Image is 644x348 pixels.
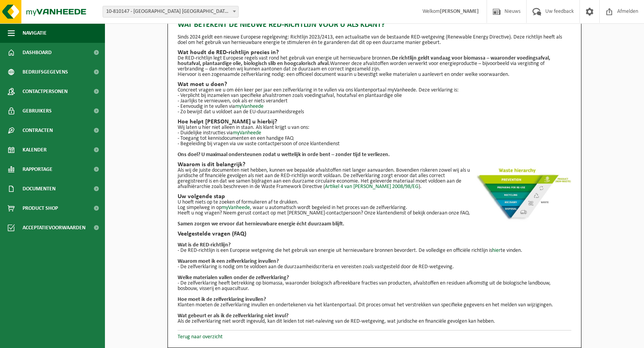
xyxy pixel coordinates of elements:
[178,334,223,340] a: Terug naar overzicht
[492,248,501,253] a: hier
[23,199,58,218] span: Product Shop
[178,88,571,93] p: Concreet vragen we u om één keer per jaar een zelfverklaring in te vullen via ons klantenportaal ...
[178,35,571,46] p: Sinds 2024 geldt een nieuwe Europese regelgeving: Richtlijn 2023/2413, een actualisatie van de be...
[103,6,238,17] span: 10-810147 - VAN DER VALK HOTEL ANTWERPEN NV - BORGERHOUT
[178,319,571,324] p: Als de zelfverklaring niet wordt ingevuld, kan dit leiden tot niet-naleving van de RED-wetgeving,...
[23,179,56,199] span: Documenten
[178,56,571,72] p: De RED-richtlijn legt Europese regels vast rond het gebruik van energie uit hernieuwbare bronnen....
[178,297,266,302] b: Hoe moet ik de zelfverklaring invullen?
[103,6,239,18] span: 10-810147 - VAN DER VALK HOTEL ANTWERPEN NV - BORGERHOUT
[325,184,419,190] a: Artikel 4 van [PERSON_NAME] 2008/98/EG
[23,160,52,179] span: Rapportage
[178,19,385,31] span: Wat betekent de nieuwe RED-richtlijn voor u als klant?
[178,200,571,211] p: U hoeft niets op te zoeken of formulieren af te drukken. Log simpelweg in op , waar u automatisch...
[178,211,571,216] p: Heeft u nog vragen? Neem gerust contact op met [PERSON_NAME]-contactpersoon? Onze klantendienst o...
[233,130,261,136] a: myVanheede
[178,136,571,141] p: - Toegang tot kennisdocumenten en een handige FAQ
[178,242,230,248] b: Wat is de RED-richtlijn?
[178,104,571,109] p: - Eenvoudig in te vullen via
[222,205,250,211] a: myVanheede
[178,302,571,308] p: Klanten moeten de zelfverklaring invullen en ondertekenen via het klantenportaal. Dit proces omva...
[235,104,264,109] a: myVanheede
[178,313,288,319] b: Wat gebeurt er als ik de zelfverklaring niet invul?
[178,248,571,253] p: - De RED-richtlijn is een Europese wetgeving die het gebruik van energie uit hernieuwbare bronnen...
[178,152,390,158] strong: Ons doel? U maximaal ondersteunen zodat u wettelijk in orde bent – zonder tijd te verliezen.
[23,82,68,101] span: Contactpersonen
[23,23,47,43] span: Navigatie
[23,140,47,160] span: Kalender
[178,231,571,237] h2: Veelgestelde vragen (FAQ)
[440,9,479,14] strong: [PERSON_NAME]
[178,168,571,190] p: Als wij de juiste documenten niet hebben, kunnen we bepaalde afvalstoffen niet langer aanvaarden....
[23,101,52,121] span: Gebruikers
[23,218,86,237] span: Acceptatievoorwaarden
[178,281,571,292] p: - De zelfverklaring heeft betrekking op biomassa, waaronder biologisch afbreekbare fracties van p...
[178,72,571,77] p: Hiervoor is een zogenaamde zelfverklaring nodig: een officieel document waarin u bevestigt welke ...
[178,81,571,88] h2: Wat moet u doen?
[23,62,68,82] span: Bedrijfsgegevens
[178,221,344,227] b: Samen zorgen we ervoor dat hernieuwbare energie écht duurzaam blijft.
[178,258,279,264] b: Waarom moet ik een zelfverklaring invullen?
[178,109,571,115] p: - Zo bewijst dat u voldoet aan de EU-duurzaamheidsregels
[23,43,52,62] span: Dashboard
[178,98,571,104] p: - Jaarlijks te vernieuwen, ook als er niets verandert
[23,121,53,140] span: Contracten
[178,130,571,136] p: - Duidelijke instructies via
[178,193,571,200] h2: Uw volgende stap
[178,275,289,281] b: Welke materialen vallen onder de zelfverklaring?
[178,93,571,98] p: - Verplicht bij inzamelen van specifieke afvalstromen zoals voedingsafval, houtafval en plantaard...
[178,55,550,67] strong: De richtlijn geldt vandaag voor biomassa – waaronder voedingsafval, houtafval, plantaardige olie,...
[178,264,571,270] p: - De zelfverklaring is nodig om te voldoen aan de duurzaamheidscriteria en vereisten zoals vastge...
[178,141,571,147] p: - Begeleiding bij vragen via uw vaste contactpersoon of onze klantendienst
[178,125,571,130] p: Wij laten u hier niet alleen in staan. Als klant krijgt u van ons:
[178,119,571,125] h2: Hoe helpt [PERSON_NAME] u hierbij?
[178,162,571,168] h2: Waarom is dit belangrijk?
[178,49,571,56] h2: Wat houdt de RED-richtlijn precies in?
